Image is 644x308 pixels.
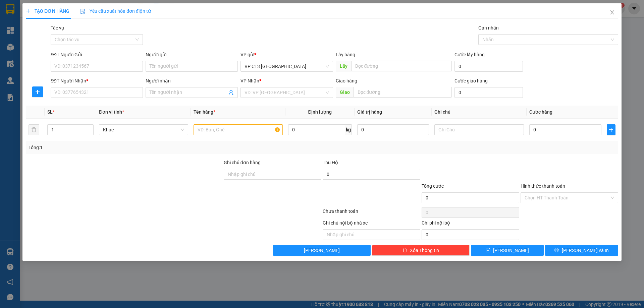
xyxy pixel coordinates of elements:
[603,3,622,22] button: Close
[323,160,338,165] span: Thu Hộ
[3,41,33,47] span: 0915475588
[55,16,96,29] span: VP [PERSON_NAME]
[29,124,39,135] button: delete
[32,86,43,97] button: plus
[22,4,78,13] strong: Nhà xe Đức lộc
[336,61,351,71] span: Lấy
[402,248,407,253] span: delete
[241,78,260,83] span: VP Nhận
[554,248,559,253] span: printer
[432,106,527,119] th: Ghi chú
[545,245,618,256] button: printer[PERSON_NAME] và In
[454,87,523,98] input: Cước giao hàng
[521,183,565,189] label: Hình thức thanh toán
[103,125,184,135] span: Khác
[33,89,43,95] span: plus
[471,245,544,256] button: save[PERSON_NAME]
[99,109,124,115] span: Đơn vị tính
[146,77,238,84] div: Người nhận
[194,124,283,135] input: VD: Bàn, Ghế
[410,247,439,254] span: Xóa Thông tin
[51,77,143,84] div: SĐT Người Nhận
[3,19,54,32] strong: Gửi:
[55,44,86,50] span: 0989819814
[3,33,43,40] span: [PERSON_NAME]
[493,247,529,254] span: [PERSON_NAME]
[454,78,488,83] label: Cước giao hàng
[80,9,86,14] img: icon
[323,219,420,229] div: Ghi chú nội bộ nhà xe
[55,30,91,43] span: Anh Hiếu Phan Rang
[51,51,143,58] div: SĐT Người Gửi
[336,87,354,98] span: Giao
[273,245,371,256] button: [PERSON_NAME]
[51,25,64,30] label: Tác vụ
[486,248,491,253] span: save
[304,247,340,254] span: [PERSON_NAME]
[194,109,215,115] span: Tên hàng
[478,25,499,30] label: Gán nhãn
[308,109,332,115] span: Định lượng
[55,16,96,29] strong: Nhận:
[422,183,444,189] span: Tổng cước
[336,52,355,57] span: Lấy hàng
[345,124,352,135] span: kg
[322,207,421,219] div: Chưa thanh toán
[454,52,485,57] label: Cước lấy hàng
[29,144,249,151] div: Tổng: 1
[607,127,615,132] span: plus
[609,10,615,15] span: close
[3,19,54,32] span: VP CT3 [GEOGRAPHIC_DATA]
[80,8,151,14] span: Yêu cầu xuất hóa đơn điện tử
[229,90,234,95] span: user-add
[47,109,53,115] span: SL
[357,109,382,115] span: Giá trị hàng
[422,219,519,229] div: Chi phí nội bộ
[224,169,321,180] input: Ghi chú đơn hàng
[336,78,357,83] span: Giao hàng
[26,8,69,14] span: TẠO ĐƠN HÀNG
[454,61,523,72] input: Cước lấy hàng
[607,124,615,135] button: plus
[354,87,452,98] input: Dọc đường
[435,124,524,135] input: Ghi Chú
[357,124,429,135] input: 0
[529,109,552,115] span: Cước hàng
[224,160,261,165] label: Ghi chú đơn hàng
[372,245,470,256] button: deleteXóa Thông tin
[245,61,329,71] span: VP CT3 Nha Trang
[241,51,333,58] div: VP gửi
[351,61,452,71] input: Dọc đường
[26,9,31,13] span: plus
[323,229,420,240] input: Nhập ghi chú
[562,247,609,254] span: [PERSON_NAME] và In
[146,51,238,58] div: Người gửi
